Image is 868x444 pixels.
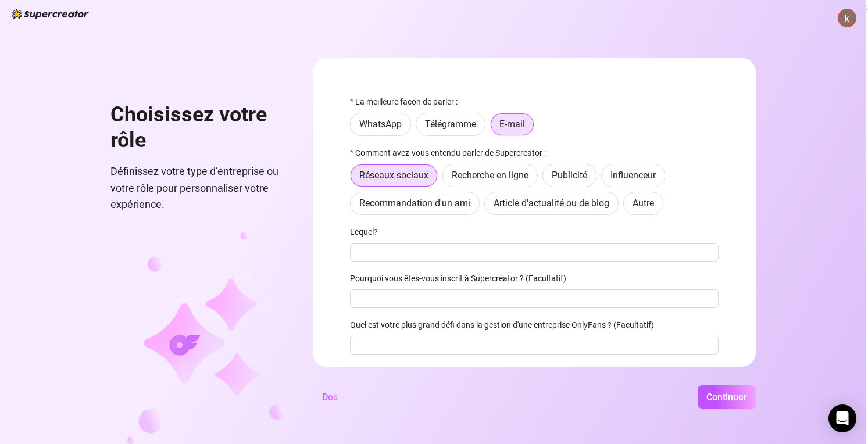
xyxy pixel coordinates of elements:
[698,385,756,409] button: Continuer
[633,198,654,209] font: Autre
[350,272,574,285] label: Pourquoi vous êtes-vous inscrit à Supercreator ? (Facultatif)
[499,119,525,130] font: E-mail
[359,170,428,181] font: Réseaux sociaux
[350,227,378,237] font: Lequel?
[350,95,465,108] label: La meilleure façon de parler :
[350,289,719,308] input: Pourquoi vous êtes-vous inscrit à Supercreator ? (Facultatif)
[494,198,609,209] font: Article d'actualité ou de blog
[706,392,747,403] font: Continuer
[350,225,385,238] label: Lequel?
[838,9,856,27] img: ACg8ocLd8MmQsZ8enUe6zTORnyzpUdoctxtXKd-98NyaQfbVYkaMkQ=s96-c
[359,198,470,209] font: Recommandation d'un ami
[866,2,868,11] font: ;
[12,9,89,19] img: logo
[350,320,654,330] font: Quel est votre plus grand défi dans la gestion d'une entreprise OnlyFans ? (Facultatif)
[355,97,458,106] font: La meilleure façon de parler :
[110,165,278,210] font: Définissez votre type d’entreprise ou votre rôle pour personnaliser votre expérience.
[350,146,553,159] label: Comment avez-vous entendu parler de Supercreator :
[425,119,476,130] font: Télégramme
[313,385,347,409] button: Dos
[610,170,656,181] font: Influenceur
[350,318,662,331] label: Quel est votre plus grand défi dans la gestion d'une entreprise OnlyFans ? (Facultatif)
[355,148,546,157] font: Comment avez-vous entendu parler de Supercreator :
[350,243,719,262] input: Lequel?
[350,336,719,355] input: Quel est votre plus grand défi dans la gestion d'une entreprise OnlyFans ? (Facultatif)
[452,170,528,181] font: Recherche en ligne
[359,119,402,130] font: WhatsApp
[322,392,338,403] font: Dos
[552,170,587,181] font: Publicité
[110,102,267,152] font: Choisissez votre rôle
[350,274,566,283] font: Pourquoi vous êtes-vous inscrit à Supercreator ? (Facultatif)
[828,404,856,432] div: Ouvrir Intercom Messenger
